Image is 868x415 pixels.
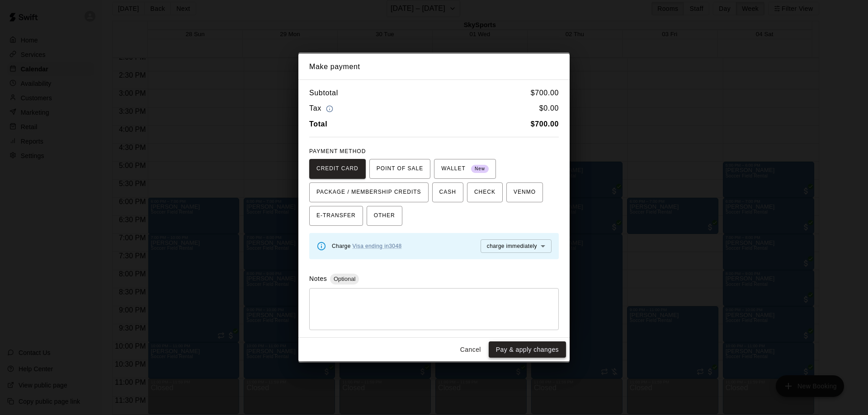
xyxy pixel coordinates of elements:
button: PACKAGE / MEMBERSHIP CREDITS [309,182,429,202]
h6: Tax [309,103,335,115]
button: POINT OF SALE [369,159,430,179]
h6: $ 700.00 [531,87,559,99]
button: Cancel [456,341,485,358]
span: CASH [439,185,456,200]
span: PAYMENT METHOD [309,148,366,154]
b: Total [309,120,327,128]
span: charge immediately [487,243,537,249]
span: PACKAGE / MEMBERSHIP CREDITS [316,185,421,200]
span: CHECK [474,185,495,200]
span: POINT OF SALE [377,162,423,176]
button: E-TRANSFER [309,206,363,226]
button: Pay & apply changes [489,341,566,358]
h2: Make payment [298,54,570,80]
a: Visa ending in 3048 [353,243,402,249]
button: CASH [432,182,463,202]
span: Optional [330,275,359,282]
span: New [471,163,489,175]
span: WALLET [441,162,489,176]
span: Charge [332,243,402,249]
span: CREDIT CARD [316,162,359,176]
span: VENMO [514,185,536,200]
h6: $ 0.00 [539,103,559,115]
button: WALLET New [434,159,496,179]
button: CHECK [467,182,503,202]
button: OTHER [367,206,402,226]
button: VENMO [506,182,543,202]
label: Notes [309,275,327,282]
span: OTHER [374,209,395,223]
button: CREDIT CARD [309,159,366,179]
span: E-TRANSFER [316,209,356,223]
h6: Subtotal [309,87,338,99]
b: $ 700.00 [531,120,559,128]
